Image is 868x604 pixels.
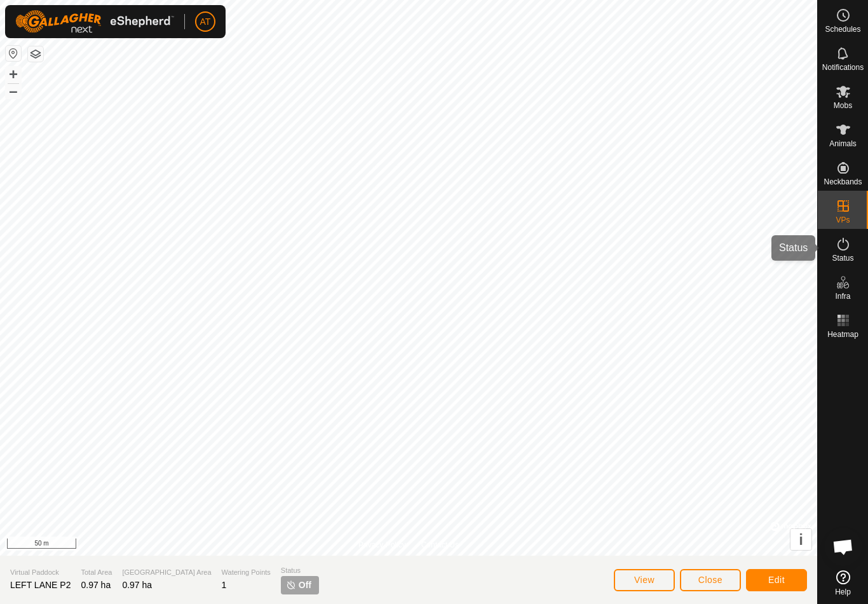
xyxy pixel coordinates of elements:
span: LEFT LANE P2 [10,580,71,590]
span: Infra [835,292,850,300]
span: [GEOGRAPHIC_DATA] Area [122,567,211,578]
button: – [6,83,21,99]
a: Contact Us [421,539,459,551]
span: Notifications [822,64,864,71]
span: 0.97 ha [81,580,111,590]
span: Off [299,579,311,592]
span: View [634,575,654,585]
span: Animals [829,140,857,148]
span: AT [200,15,211,29]
div: Open chat [824,528,862,566]
img: turn-off [286,580,296,590]
a: Privacy Policy [358,539,406,551]
span: Virtual Paddock [10,567,71,578]
span: VPs [836,216,850,224]
span: Edit [768,575,785,585]
button: Edit [746,569,807,591]
button: + [6,67,21,82]
span: 1 [222,580,227,590]
span: Status [281,565,319,576]
a: Help [818,565,868,601]
span: i [799,531,803,548]
button: Close [680,569,741,591]
span: Neckbands [824,178,862,186]
span: Help [835,588,851,596]
button: i [790,529,811,550]
span: 0.97 ha [122,580,152,590]
span: Heatmap [827,331,858,338]
span: Close [698,575,722,585]
span: Watering Points [222,567,271,578]
span: Schedules [825,25,860,33]
button: Map Layers [28,46,43,62]
span: Total Area [81,567,112,578]
button: Reset Map [6,46,21,61]
button: View [614,569,675,591]
img: Gallagher Logo [15,10,174,33]
span: Status [832,254,853,262]
span: Mobs [834,102,852,109]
